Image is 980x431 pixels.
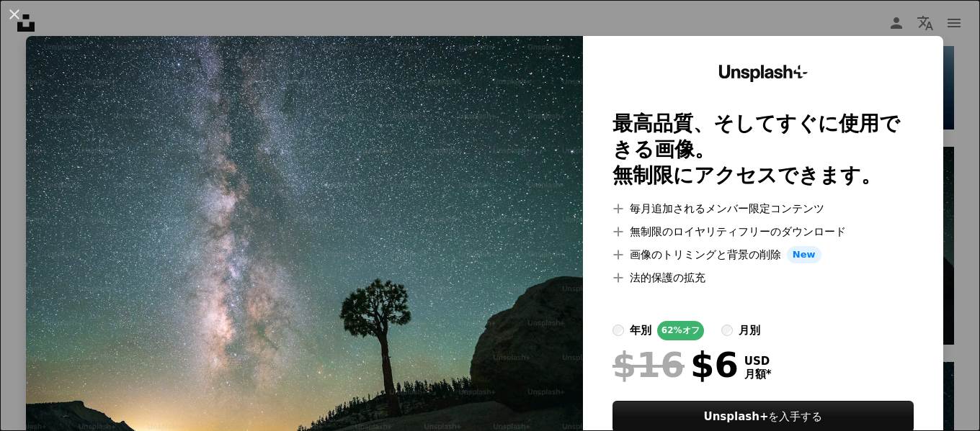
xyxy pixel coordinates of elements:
li: 画像のトリミングと背景の削除 [612,246,914,263]
strong: Unsplash+ [704,410,769,423]
div: 62% オフ [657,321,704,340]
li: 毎月追加されるメンバー限定コンテンツ [612,200,914,217]
li: 法的保護の拡充 [612,269,914,286]
input: 月別 [721,325,733,336]
span: $16 [612,346,685,384]
li: 無制限のロイヤリティフリーのダウンロード [612,223,914,240]
div: 年別 [630,322,651,339]
span: USD [744,355,772,368]
input: 年別62%オフ [612,325,624,336]
h2: 最高品質、そしてすぐに使用できる画像。 無制限にアクセスできます。 [612,111,914,189]
span: New [787,246,821,263]
div: $6 [612,346,739,384]
div: 月別 [739,322,760,339]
